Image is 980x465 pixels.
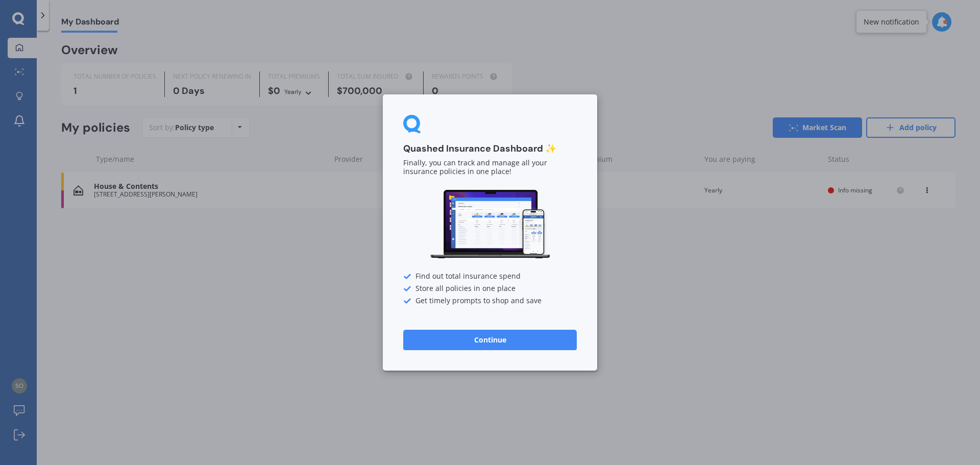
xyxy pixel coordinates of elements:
[403,273,577,281] div: Find out total insurance spend
[429,188,551,260] img: Dashboard
[403,143,577,155] h3: Quashed Insurance Dashboard ✨
[403,159,577,177] p: Finally, you can track and manage all your insurance policies in one place!
[403,285,577,293] div: Store all policies in one place
[403,297,577,305] div: Get timely prompts to shop and save
[403,330,577,350] button: Continue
